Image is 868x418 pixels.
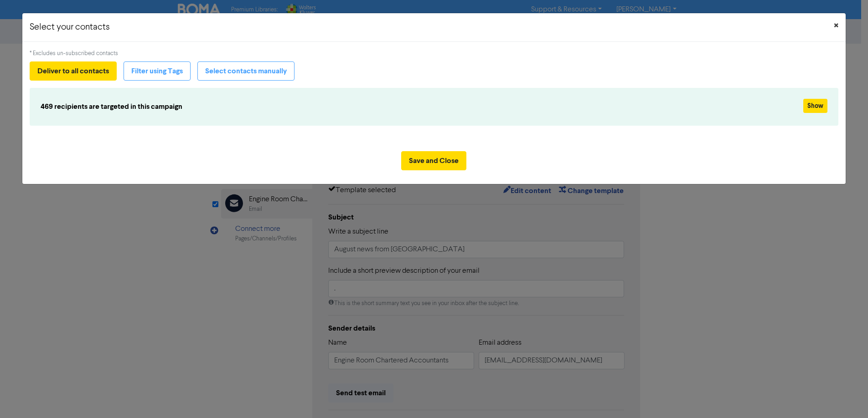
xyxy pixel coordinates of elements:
[197,61,294,81] button: Select contacts manually
[401,151,466,170] button: Save and Close
[41,102,694,111] h6: 469 recipients are targeted in this campaign
[827,13,846,39] button: Close
[803,99,827,113] button: Show
[30,49,839,58] div: * Excludes un-subscribed contacts
[751,320,868,418] iframe: Chat Widget
[834,19,838,33] span: ×
[30,61,117,81] button: Deliver to all contacts
[124,61,191,81] button: Filter using Tags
